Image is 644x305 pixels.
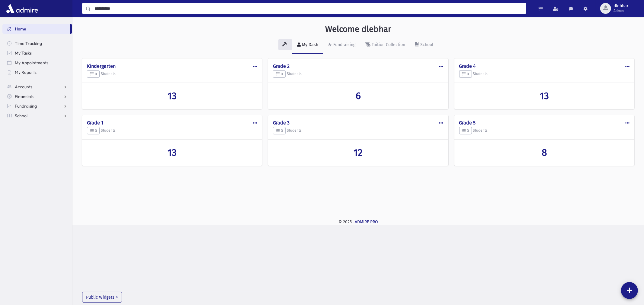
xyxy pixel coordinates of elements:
[5,2,40,14] img: AdmirePro
[2,68,72,77] a: My Reports
[273,147,443,158] a: 12
[542,147,547,158] span: 8
[15,26,26,32] span: Home
[273,120,443,126] h4: Grade 3
[462,128,469,133] span: 0
[168,147,177,158] span: 13
[87,70,100,78] button: 0
[459,127,630,135] h5: Students
[355,219,378,225] a: ADMIRE PRO
[87,127,257,135] h5: Students
[15,84,32,90] span: Accounts
[459,127,472,135] button: 0
[276,72,283,76] span: 0
[15,94,34,99] span: Financials
[91,3,526,14] input: Search
[273,63,443,69] h4: Grade 2
[82,219,634,225] div: © 2025 -
[87,90,257,102] a: 13
[459,70,630,78] h5: Students
[2,111,72,121] a: School
[614,8,628,13] span: Admin
[360,37,410,54] a: Tuition Collection
[2,82,72,92] a: Accounts
[459,70,472,78] button: 0
[15,50,32,56] span: My Tasks
[168,90,177,102] span: 13
[273,127,443,135] h5: Students
[356,90,361,102] span: 6
[90,72,97,76] span: 0
[2,58,72,68] a: My Appointments
[273,127,286,135] button: 0
[323,37,360,54] a: Fundraising
[2,92,72,101] a: Financials
[15,70,37,75] span: My Reports
[459,63,630,69] h4: Grade 4
[273,70,286,78] button: 0
[87,147,257,158] a: 13
[540,90,549,102] span: 13
[87,70,257,78] h5: Students
[332,42,355,47] div: Fundraising
[354,147,363,158] span: 12
[273,70,443,78] h5: Students
[370,42,405,47] div: Tuition Collection
[459,120,630,126] h4: Grade 5
[87,63,257,69] h4: Kindergarten
[87,127,100,135] button: 0
[2,24,70,34] a: Home
[273,90,443,102] a: 6
[325,24,391,34] h3: Welcome dlebhar
[614,4,628,8] span: dlebhar
[2,48,72,58] a: My Tasks
[15,103,37,109] span: Fundraising
[301,42,318,47] div: My Dash
[459,90,630,102] a: 13
[15,41,42,46] span: Time Tracking
[459,147,630,158] a: 8
[462,72,469,76] span: 0
[419,42,433,47] div: School
[15,113,27,118] span: School
[82,292,122,303] button: Public Widgets
[87,120,257,126] h4: Grade 1
[15,60,48,65] span: My Appointments
[2,101,72,111] a: Fundraising
[276,128,283,133] span: 0
[292,37,323,54] a: My Dash
[2,39,72,48] a: Time Tracking
[90,128,97,133] span: 0
[410,37,438,54] a: School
